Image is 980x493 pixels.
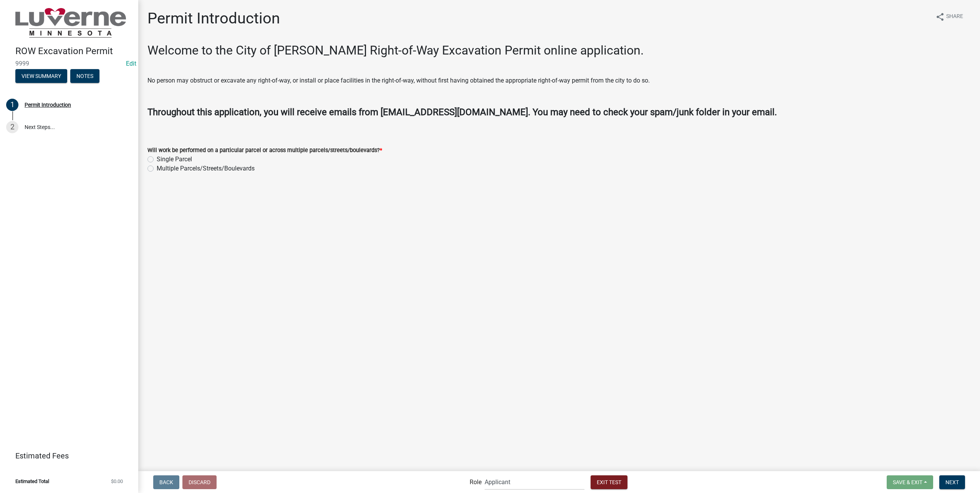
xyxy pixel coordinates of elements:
img: City of Luverne, Minnesota [15,8,126,38]
span: Next [945,479,959,485]
button: Exit Test [591,475,627,489]
label: Role [470,479,482,485]
div: 1 [6,99,18,111]
a: Edit [126,60,136,67]
div: 2 [6,121,18,133]
h2: Welcome to the City of [PERSON_NAME] Right-of-Way Excavation Permit online application. [147,43,971,58]
button: Discard [182,475,217,489]
h4: ROW Excavation Permit [15,46,132,57]
h1: Permit Introduction [147,9,280,28]
label: Single Parcel [157,155,192,164]
span: Estimated Total [15,479,49,484]
span: Share [946,12,963,22]
button: shareShare [929,9,969,24]
span: $0.00 [111,479,123,484]
button: View Summary [15,69,67,83]
label: Will work be performed on a particular parcel or across multiple parcels/streets/boulevards? [147,148,382,153]
button: Back [153,475,179,489]
button: Notes [70,69,99,83]
wm-modal-confirm: Edit Application Number [126,60,136,67]
span: Exit Test [597,479,621,485]
button: Next [939,475,965,489]
i: share [935,12,945,22]
span: 9999 [15,60,123,67]
wm-modal-confirm: Notes [70,73,99,79]
button: Save & Exit [887,475,933,489]
strong: Throughout this application, you will receive emails from [EMAIL_ADDRESS][DOMAIN_NAME]. You may n... [147,107,777,117]
a: Estimated Fees [6,448,126,463]
div: Permit Introduction [25,102,71,108]
span: Back [159,479,173,485]
p: No person may obstruct or excavate any right-of-way, or install or place facilities in the right-... [147,76,971,85]
span: Save & Exit [893,479,922,485]
label: Multiple Parcels/Streets/Boulevards [157,164,255,173]
wm-modal-confirm: Summary [15,73,67,79]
